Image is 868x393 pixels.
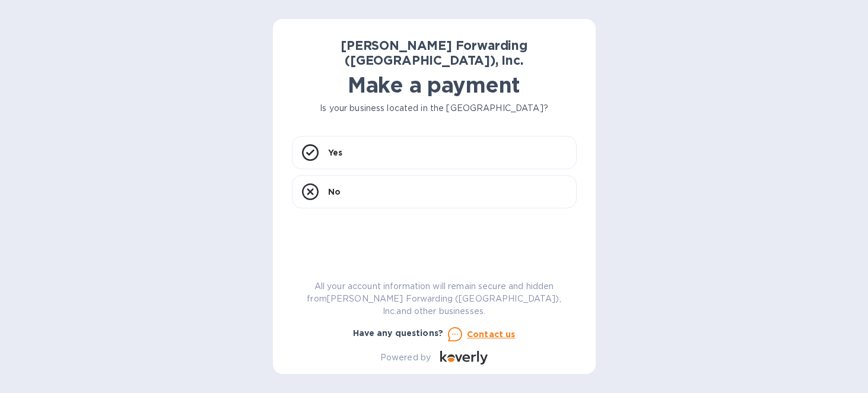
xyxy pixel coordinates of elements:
[353,328,444,338] b: Have any questions?
[341,38,527,68] b: [PERSON_NAME] Forwarding ([GEOGRAPHIC_DATA]), Inc.
[328,147,342,159] p: Yes
[380,351,431,364] p: Powered by
[292,102,577,115] p: Is your business located in the [GEOGRAPHIC_DATA]?
[292,72,577,97] h1: Make a payment
[292,280,577,318] p: All your account information will remain secure and hidden from [PERSON_NAME] Forwarding ([GEOGRA...
[467,329,516,339] u: Contact us
[328,186,341,198] p: No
